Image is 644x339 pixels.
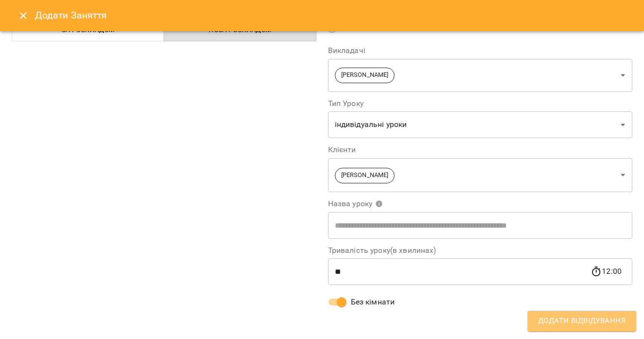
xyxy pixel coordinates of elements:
div: [PERSON_NAME] [328,158,633,192]
span: Назва уроку [328,200,383,208]
svg: Вкажіть назву уроку або виберіть клієнтів [375,200,383,208]
span: [PERSON_NAME] [335,171,395,180]
button: Додати Відвідування [528,311,636,331]
label: Тривалість уроку(в хвилинах) [328,247,633,254]
span: Додати Відвідування [538,315,626,327]
span: [PERSON_NAME] [335,71,395,80]
label: Клієнти [328,146,633,154]
div: [PERSON_NAME] [328,58,633,92]
div: індивідуальні уроки [328,111,633,139]
label: Тип Уроку [328,100,633,107]
button: Close [12,4,35,27]
label: Викладачі [328,47,633,54]
span: Без кімнати [351,296,395,308]
h6: Додати Заняття [35,8,632,23]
